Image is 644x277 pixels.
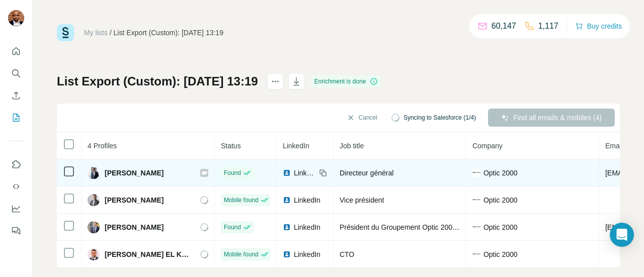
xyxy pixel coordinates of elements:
[105,249,190,259] span: [PERSON_NAME] EL KHOLTI
[294,249,320,259] span: LinkedIn
[340,250,354,258] span: CTO
[114,28,223,38] div: List Export (Custom): [DATE] 13:19
[221,142,241,150] span: Status
[294,168,316,178] span: LinkedIn
[340,142,364,150] span: Job title
[340,223,535,231] span: Président du Groupement Optic 2000, LISSAC et AUDIO 2000
[8,200,24,218] button: Dashboard
[88,248,100,260] img: Avatar
[57,73,258,89] h1: List Export (Custom): [DATE] 13:19
[484,222,518,232] span: Optic 2000
[88,142,117,150] span: 4 Profiles
[294,195,320,205] span: LinkedIn
[8,86,24,105] button: Enrich CSV
[472,250,480,258] img: company-logo
[88,194,100,206] img: Avatar
[8,177,24,196] button: Use Surfe API
[267,73,283,89] button: actions
[340,196,384,204] span: Vice président
[283,250,291,258] img: LinkedIn logo
[110,28,112,38] li: /
[484,168,518,178] span: Optic 2000
[8,155,24,173] button: Use Surfe on LinkedIn
[575,19,622,33] button: Buy credits
[8,64,24,82] button: Search
[105,168,164,178] span: [PERSON_NAME]
[8,10,24,26] img: Avatar
[105,195,164,205] span: [PERSON_NAME]
[224,168,241,177] span: Found
[472,196,480,204] img: company-logo
[283,142,309,150] span: LinkedIn
[283,223,291,231] img: LinkedIn logo
[105,222,164,232] span: [PERSON_NAME]
[538,20,558,32] p: 1,117
[8,42,24,60] button: Quick start
[472,169,480,177] img: company-logo
[610,223,634,247] div: Open Intercom Messenger
[57,24,74,41] img: Surfe Logo
[311,75,381,87] div: Enrichment is done
[8,222,24,240] button: Feedback
[283,196,291,204] img: LinkedIn logo
[8,109,24,127] button: My lists
[84,29,108,37] a: My lists
[88,221,100,233] img: Avatar
[224,196,259,205] span: Mobile found
[472,142,503,150] span: Company
[605,142,623,150] span: Email
[340,169,393,177] span: Directeur général
[294,222,320,232] span: LinkedIn
[472,223,480,231] img: company-logo
[224,250,259,259] span: Mobile found
[340,109,384,127] button: Cancel
[224,223,241,232] span: Found
[484,195,518,205] span: Optic 2000
[283,169,291,177] img: LinkedIn logo
[484,249,518,259] span: Optic 2000
[492,20,516,32] p: 60,147
[404,113,476,122] span: Syncing to Salesforce (1/4)
[88,167,100,179] img: Avatar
